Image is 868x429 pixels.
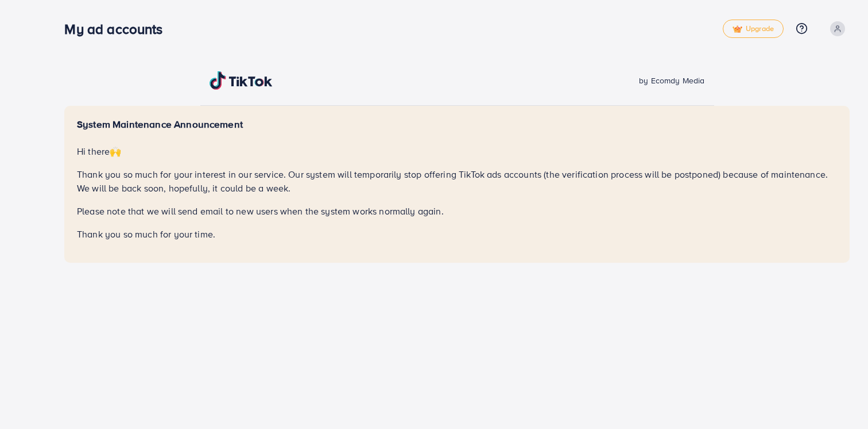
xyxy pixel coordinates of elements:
img: TikTok [210,71,273,90]
span: by Ecomdy Media [639,75,704,86]
p: Thank you so much for your interest in our service. Our system will temporarily stop offering Tik... [77,167,837,195]
span: Upgrade [733,25,774,33]
span: 🙌 [110,145,121,158]
a: tickUpgrade [723,20,784,38]
p: Hi there [77,144,837,158]
h3: My ad accounts [64,21,172,37]
h5: System Maintenance Announcement [77,118,837,131]
img: tick [733,25,742,33]
p: Please note that we will send email to new users when the system works normally again. [77,204,837,218]
p: Thank you so much for your time. [77,227,837,241]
